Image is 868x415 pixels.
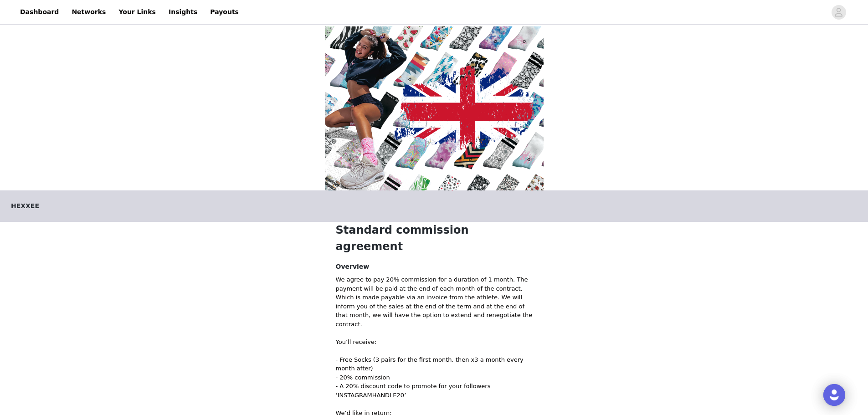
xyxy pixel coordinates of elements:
p: - Free Socks (3 pairs for the first month, then x3 a month every month after) [336,355,533,373]
p: We agree to pay 20% commission for a duration of 1 month. The payment will be paid at the end of ... [336,275,533,328]
a: Payouts [205,2,244,22]
h4: Overview [336,262,533,272]
p: You’ll receive: [336,338,533,347]
a: Insights [163,2,203,22]
div: Open Intercom Messenger [823,384,845,406]
a: Dashboard [15,2,64,22]
div: avatar [834,5,843,20]
span: HEXXEE [11,201,39,211]
img: campaign image [325,26,544,190]
p: - A 20% discount code to promote for your followers ‘INSTAGRAMHANDLE20’ [336,382,533,400]
p: - 20% commission [336,373,533,382]
a: Your Links [113,2,161,22]
h1: Standard commission agreement [336,222,533,255]
a: Networks [66,2,111,22]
